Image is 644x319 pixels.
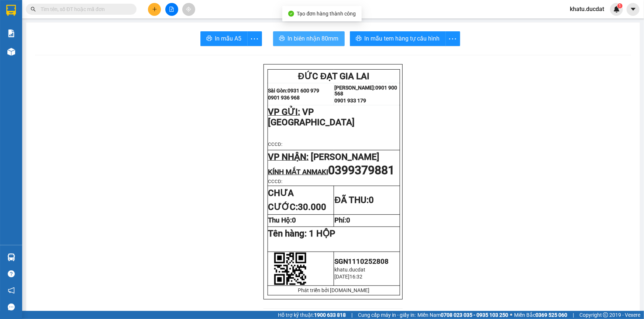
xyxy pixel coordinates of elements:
span: 1 HỘP [309,228,335,239]
span: message [8,304,15,311]
span: printer [279,35,285,42]
span: VP [GEOGRAPHIC_DATA] [268,107,355,127]
span: 30.000 [298,202,327,212]
img: solution-icon [7,29,15,37]
strong: [PERSON_NAME]: [334,85,375,91]
span: more [446,34,460,43]
img: icon-new-feature [613,6,620,13]
span: | [573,311,574,319]
span: Hỗ trợ kỹ thuật: [278,311,346,319]
strong: 0901 933 179 [66,36,102,43]
span: Tên hàng: [268,228,335,239]
span: search [31,7,36,12]
span: check-circle [288,11,294,17]
span: Miền Nam [417,311,508,319]
span: | [351,311,352,319]
strong: 0901 900 568 [334,85,397,97]
span: printer [356,35,362,42]
img: logo-vxr [6,5,16,16]
button: printerIn mẫu A5 [200,31,248,46]
span: 0 [292,216,296,224]
button: more [445,31,460,46]
img: warehouse-icon [7,253,15,261]
span: CCCD: [268,179,283,184]
span: VP NHẬN: [268,152,309,162]
span: 0 [369,195,374,205]
input: Tìm tên, số ĐT hoặc mã đơn [41,5,128,13]
span: more [248,34,262,43]
span: [DATE] [334,274,349,280]
span: caret-down [630,6,637,13]
button: caret-down [627,3,640,16]
button: printerIn biên nhận 80mm [273,31,345,46]
strong: 0369 525 060 [535,312,567,318]
img: qr-code [274,252,307,285]
span: question-circle [8,270,15,277]
strong: 0901 933 179 [334,98,366,104]
button: aim [182,3,195,16]
span: printer [206,35,212,42]
sup: 1 [617,3,623,8]
button: printerIn mẫu tem hàng tự cấu hình [350,31,446,46]
span: VP [GEOGRAPHIC_DATA] [5,46,92,67]
strong: CHƯA CƯỚC: [268,188,327,212]
button: plus [148,3,161,16]
strong: 0708 023 035 - 0935 103 250 [441,312,508,318]
span: In biên nhận 80mm [288,34,339,43]
strong: 1900 633 818 [314,312,346,318]
strong: 0901 936 968 [5,32,41,39]
span: In mẫu A5 [215,34,242,43]
span: 0 [346,216,350,224]
span: VP GỬI: [5,46,37,56]
span: notification [8,287,15,294]
span: file-add [169,7,174,12]
td: Phát triển bởi [DOMAIN_NAME] [268,285,400,295]
strong: 0901 936 968 [268,95,300,101]
strong: Phí: [334,216,350,224]
span: copyright [603,312,608,318]
span: SGN1110252808 [334,257,389,266]
span: 1 [619,3,621,8]
span: 0399379881 [328,163,395,177]
span: Miền Bắc [514,311,567,319]
span: Tạo đơn hàng thành công [297,11,356,17]
strong: Sài Gòn: [5,24,27,31]
span: plus [152,7,157,12]
span: ĐỨC ĐẠT GIA LAI [29,7,101,17]
span: In mẫu tem hàng tự cấu hình [365,34,440,43]
span: aim [186,7,191,12]
strong: 0931 600 979 [288,88,320,94]
strong: 0931 600 979 [27,24,63,31]
strong: [PERSON_NAME]: [66,21,112,28]
strong: ĐÃ THU: [334,195,373,205]
button: more [247,31,262,46]
button: file-add [165,3,178,16]
span: CCCD: [268,141,283,147]
img: warehouse-icon [7,48,15,56]
span: [PERSON_NAME] [311,152,380,162]
span: VP GỬI: [268,107,300,117]
strong: Thu Hộ: [268,216,296,224]
strong: 0901 900 568 [66,21,125,35]
span: khatu.ducdat [334,267,365,273]
span: 16:32 [349,274,362,280]
span: KÍNH MẮT ANMAKI [268,168,328,176]
strong: Sài Gòn: [268,88,288,94]
span: khatu.ducdat [564,4,610,14]
span: ĐỨC ĐẠT GIA LAI [298,71,370,81]
span: Cung cấp máy in - giấy in: [358,311,416,319]
span: ⚪️ [510,313,512,316]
